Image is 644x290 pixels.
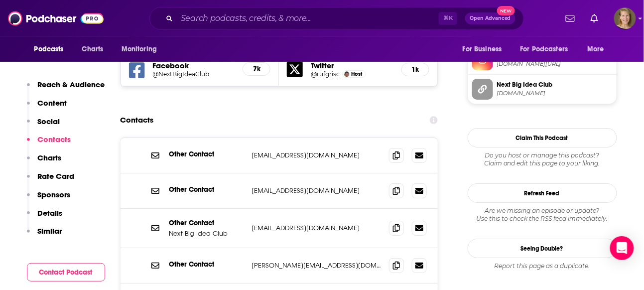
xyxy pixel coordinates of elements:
[614,7,636,29] img: User Profile
[169,260,244,269] p: Other Contact
[562,10,579,27] a: Show notifications dropdown
[439,12,457,25] span: ⌘ K
[344,71,350,77] img: Rufus Griscom
[38,226,62,236] p: Similar
[587,10,602,27] a: Show notifications dropdown
[468,151,617,159] span: Do you host or manage this podcast?
[497,6,515,15] span: New
[587,42,604,56] span: More
[34,42,64,56] span: Podcasts
[27,80,105,98] button: Reach & Audience
[27,226,62,245] button: Similar
[497,60,613,68] span: instagram.com/nextbigideaclub
[468,207,617,223] div: Are we missing an episode or update? Use this to check the RSS feed immediately.
[8,9,104,28] img: Podchaser - Follow, Share and Rate Podcasts
[470,16,511,21] span: Open Advanced
[169,229,244,238] p: Next Big Idea Club
[468,183,617,203] button: Refresh Feed
[153,70,235,78] a: @NextBigIdeaClub
[169,219,244,227] p: Other Contact
[520,42,568,56] span: For Podcasters
[27,208,63,227] button: Details
[169,185,244,194] p: Other Contact
[38,135,71,144] p: Contacts
[121,111,154,130] h2: Contacts
[580,40,617,59] button: open menu
[82,42,104,56] span: Charts
[252,261,382,270] p: [PERSON_NAME][EMAIL_ADDRESS][DOMAIN_NAME]
[610,236,634,260] div: Open Intercom Messenger
[468,262,617,270] div: Report this page as a duplicate.
[27,153,62,171] button: Charts
[27,117,60,135] button: Social
[153,61,235,70] h5: Facebook
[76,40,110,59] a: Charts
[177,10,439,26] input: Search podcasts, credits, & more...
[149,7,524,30] div: Search podcasts, credits, & more...
[311,70,340,78] a: @rufgrisc
[311,61,393,70] h5: Twitter
[27,190,71,208] button: Sponsors
[27,135,71,153] button: Contacts
[497,80,613,89] span: Next Big Idea Club
[472,79,613,100] a: Next Big Idea Club[DOMAIN_NAME]
[38,190,71,199] p: Sponsors
[38,153,62,162] p: Charts
[465,12,515,24] button: Open AdvancedNew
[468,151,617,167] div: Claim and edit this page to your liking.
[252,151,382,159] p: [EMAIL_ADDRESS][DOMAIN_NAME]
[38,98,67,108] p: Content
[614,7,636,29] span: Logged in as tvdockum
[38,208,63,218] p: Details
[27,263,105,282] button: Contact Podcast
[27,40,77,59] button: open menu
[27,98,67,117] button: Content
[38,171,75,181] p: Rate Card
[468,128,617,147] button: Claim This Podcast
[468,239,617,258] a: Seeing Double?
[614,7,636,29] button: Show profile menu
[122,42,157,56] span: Monitoring
[252,186,382,195] p: [EMAIL_ADDRESS][DOMAIN_NAME]
[251,65,262,73] h5: 7k
[514,40,583,59] button: open menu
[115,40,170,59] button: open menu
[463,42,502,56] span: For Business
[38,117,60,126] p: Social
[38,80,105,89] p: Reach & Audience
[169,150,244,158] p: Other Contact
[252,224,382,232] p: [EMAIL_ADDRESS][DOMAIN_NAME]
[456,40,515,59] button: open menu
[410,65,421,74] h5: 1k
[27,171,75,190] button: Rate Card
[497,90,613,97] span: nextbigideaclub.com
[352,71,363,77] span: Host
